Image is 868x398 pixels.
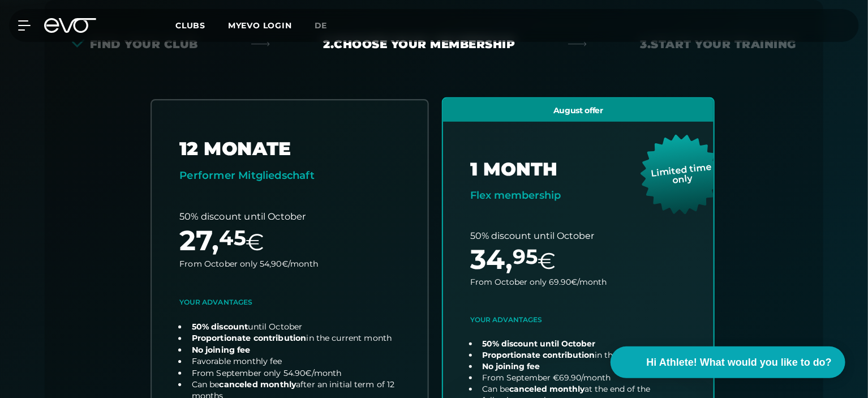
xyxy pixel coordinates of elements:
a: Clubs [175,20,228,31]
button: Hi Athlete! What would you like to do? [611,346,845,378]
span: de [315,20,328,31]
span: Clubs [175,20,205,31]
a: MYEVO LOGIN [228,20,292,31]
a: de [315,19,341,32]
span: Hi Athlete! What would you like to do? [647,355,832,370]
